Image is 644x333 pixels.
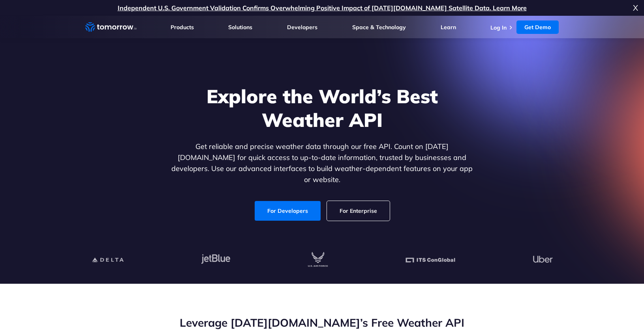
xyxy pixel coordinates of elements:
a: Home link [85,21,137,33]
a: Developers [287,24,317,31]
a: Solutions [228,24,252,31]
a: For Developers [255,201,321,221]
a: Independent U.S. Government Validation Confirms Overwhelming Positive Impact of [DATE][DOMAIN_NAM... [118,4,527,12]
h2: Leverage [DATE][DOMAIN_NAME]’s Free Weather API [85,315,559,330]
a: Products [171,24,194,31]
a: Get Demo [516,20,559,34]
h1: Explore the World’s Best Weather API [170,84,475,132]
p: Get reliable and precise weather data through our free API. Count on [DATE][DOMAIN_NAME] for quic... [170,141,475,185]
a: For Enterprise [327,201,390,221]
a: Learn [441,24,456,31]
a: Log In [490,24,507,31]
a: Space & Technology [352,24,406,31]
